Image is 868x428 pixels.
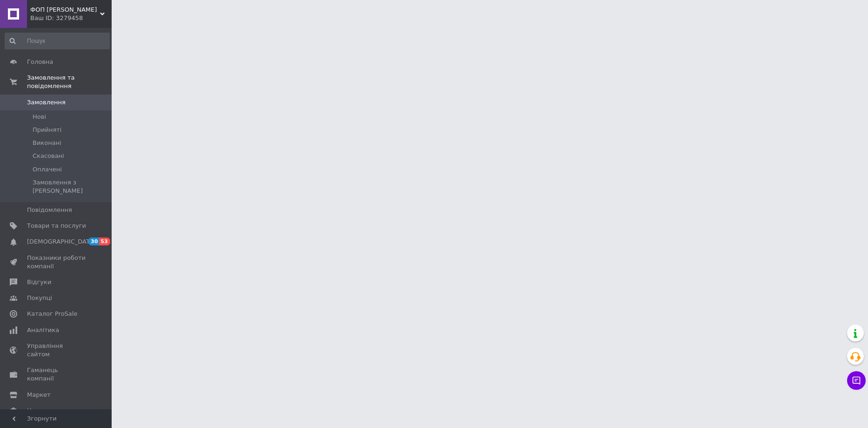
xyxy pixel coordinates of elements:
[27,407,74,415] span: Налаштування
[27,222,86,230] span: Товари та послуги
[27,98,66,107] span: Замовлення
[27,326,59,334] span: Аналітика
[27,294,52,302] span: Покупці
[30,6,100,14] span: ФОП Первак Д.Г.
[27,278,51,286] span: Відгуки
[27,58,53,66] span: Головна
[27,238,96,246] span: [DEMOGRAPHIC_DATA]
[33,178,109,195] span: Замовлення з [PERSON_NAME]
[33,113,46,121] span: Нові
[27,206,72,214] span: Повідомлення
[33,152,64,160] span: Скасовані
[27,310,77,318] span: Каталог ProSale
[33,126,61,134] span: Прийняті
[27,342,86,359] span: Управління сайтом
[27,74,112,90] span: Замовлення та повідомлення
[33,139,61,147] span: Виконані
[99,238,110,245] span: 53
[30,14,112,22] div: Ваш ID: 3279458
[27,366,86,383] span: Гаманець компанії
[5,33,110,49] input: Пошук
[27,391,51,399] span: Маркет
[33,165,62,174] span: Оплачені
[27,254,86,271] span: Показники роботи компанії
[88,238,99,245] span: 30
[847,371,866,390] button: Чат з покупцем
